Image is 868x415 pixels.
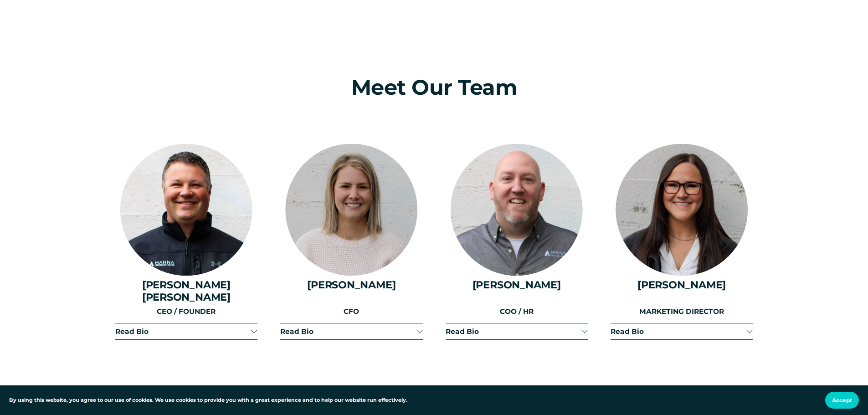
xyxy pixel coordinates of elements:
[9,396,407,405] p: By using this website, you agree to our use of cookies. We use cookies to provide you with a grea...
[446,306,588,318] p: COO / HR
[446,279,588,291] h4: [PERSON_NAME]
[280,327,416,336] span: Read Bio
[280,279,422,291] h4: [PERSON_NAME]
[115,306,257,318] p: CEO / FOUNDER
[115,279,257,302] h4: [PERSON_NAME] [PERSON_NAME]
[611,279,753,291] h4: [PERSON_NAME]
[611,327,746,336] span: Read Bio
[115,327,251,336] span: Read Bio
[280,323,422,339] button: Read Bio
[832,397,852,404] span: Accept
[280,306,422,318] p: CFO
[446,323,588,339] button: Read Bio
[611,323,753,339] button: Read Bio
[825,392,859,409] button: Accept
[115,323,257,339] button: Read Bio
[351,74,517,100] span: Meet Our Team
[446,327,581,336] span: Read Bio
[611,306,753,318] p: MARKETING DIRECTOR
